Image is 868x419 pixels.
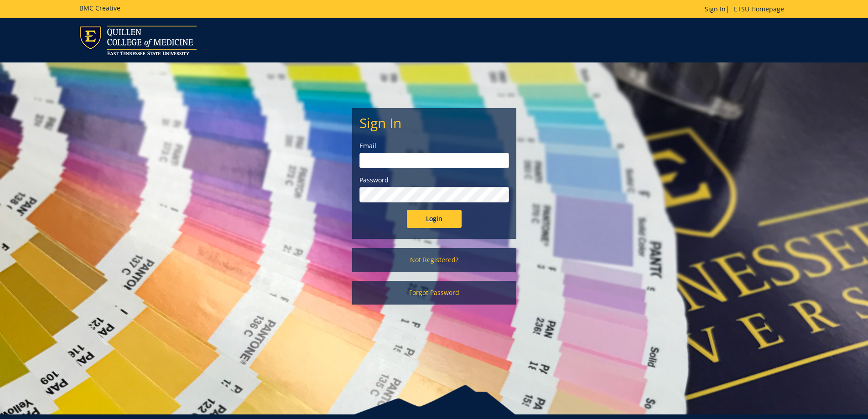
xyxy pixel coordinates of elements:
h5: BMC Creative [79,5,120,11]
input: Login [407,210,462,228]
h2: Sign In [359,115,509,130]
img: ETSU logo [79,26,197,55]
p: | [705,5,789,14]
label: Password [359,176,509,185]
label: Email [359,141,509,150]
a: Not Registered? [352,248,516,272]
a: Sign In [705,5,726,13]
a: Forgot Password [352,281,516,305]
a: ETSU Homepage [729,5,789,13]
